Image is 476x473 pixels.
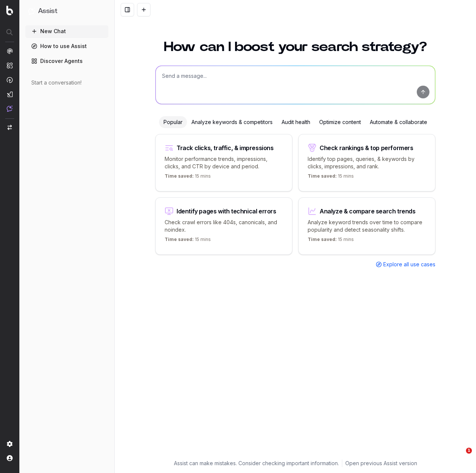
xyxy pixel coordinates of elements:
div: Track clicks, traffic, & impressions [177,145,274,151]
a: Discover Agents [25,55,108,67]
p: 15 mins [165,236,211,245]
p: Assist can make mistakes. Consider checking important information. [174,460,339,467]
button: Assist [28,6,105,16]
iframe: Intercom live chat [451,448,469,466]
span: Time saved: [165,173,194,179]
img: Studio [7,91,13,97]
span: Explore all use cases [383,261,435,268]
img: Botify logo [6,6,13,15]
p: 15 mins [165,173,211,182]
p: Check crawl errors like 404s, canonicals, and noindex. [165,219,283,234]
p: Analyze keyword trends over time to compare popularity and detect seasonality shifts. [308,219,426,234]
div: Identify pages with technical errors [177,208,276,214]
div: Analyze keywords & competitors [187,116,277,128]
span: Time saved: [165,236,194,242]
p: Identify top pages, queries, & keywords by clicks, impressions, and rank. [308,155,426,170]
div: Audit health [277,116,315,128]
span: Time saved: [308,236,337,242]
h1: How can I boost your search strategy? [155,40,435,54]
div: Automate & collaborate [365,116,432,128]
div: Analyze & compare search trends [320,208,416,214]
img: Analytics [7,48,13,54]
img: My account [7,455,13,461]
span: Time saved: [308,173,337,179]
img: Activation [7,77,13,83]
button: New Chat [25,25,108,37]
h1: Assist [38,6,57,16]
a: How to use Assist [25,40,108,52]
div: Optimize content [315,116,365,128]
a: Open previous Assist version [345,460,417,467]
img: Assist [28,7,35,15]
img: Intelligence [7,62,13,69]
a: Explore all use cases [376,261,435,268]
div: Start a conversation! [31,79,102,86]
p: 15 mins [308,236,354,245]
p: 15 mins [308,173,354,182]
div: Check rankings & top performers [320,145,413,151]
img: Assist [7,105,13,112]
img: Setting [7,441,13,447]
p: Monitor performance trends, impressions, clicks, and CTR by device and period. [165,155,283,170]
div: Popular [159,116,187,128]
img: Switch project [7,125,12,130]
span: 1 [466,448,472,454]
